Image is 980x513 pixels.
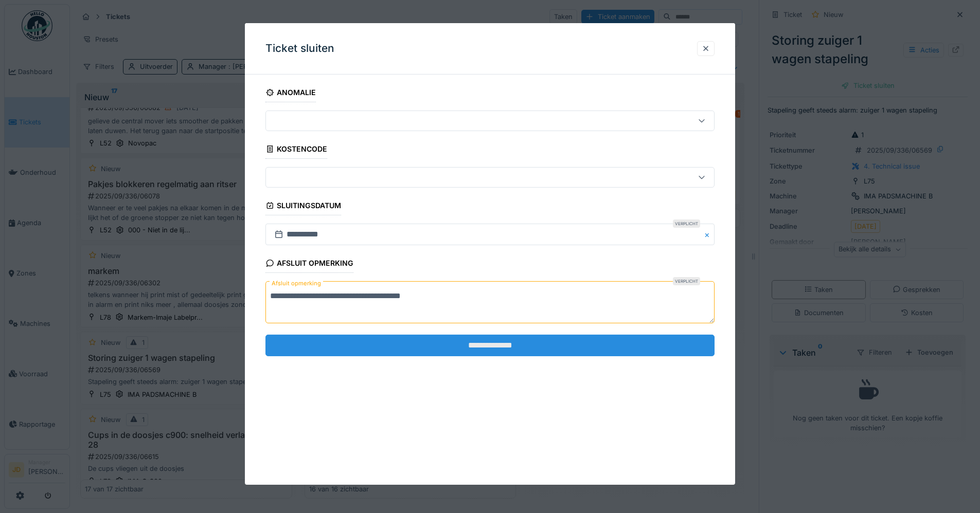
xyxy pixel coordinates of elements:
div: Verplicht [673,219,700,228]
button: Close [703,224,715,245]
div: Anomalie [265,85,316,102]
div: Afsluit opmerking [265,255,353,273]
div: Verplicht [673,277,700,285]
h3: Ticket sluiten [265,42,334,55]
label: Afsluit opmerking [270,277,323,290]
div: Sluitingsdatum [265,198,341,215]
div: Kostencode [265,141,327,159]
